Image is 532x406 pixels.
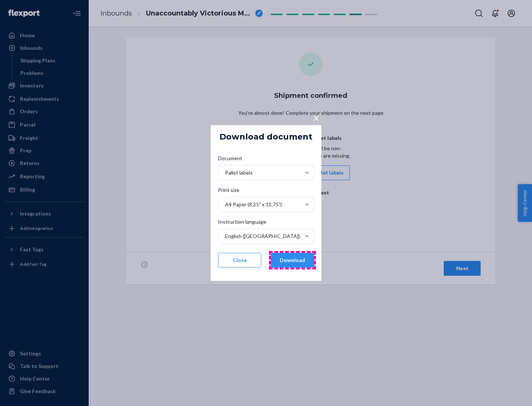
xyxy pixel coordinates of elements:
[224,201,225,208] input: Print sizeA4 Paper (8.25" x 11.75")
[218,218,266,228] span: Instruction language
[225,169,253,176] div: Pallet labels
[271,253,314,268] button: Download
[219,133,313,141] h5: Download document
[224,169,225,176] input: DocumentPallet labels
[225,201,282,208] div: A4 Paper (8.25" x 11.75")
[218,186,239,197] span: Print size
[225,233,300,240] div: English ([GEOGRAPHIC_DATA])
[218,155,242,165] span: Document
[313,112,319,124] span: ×
[218,253,261,268] button: Close
[224,233,225,240] input: Instruction languageEnglish ([GEOGRAPHIC_DATA])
